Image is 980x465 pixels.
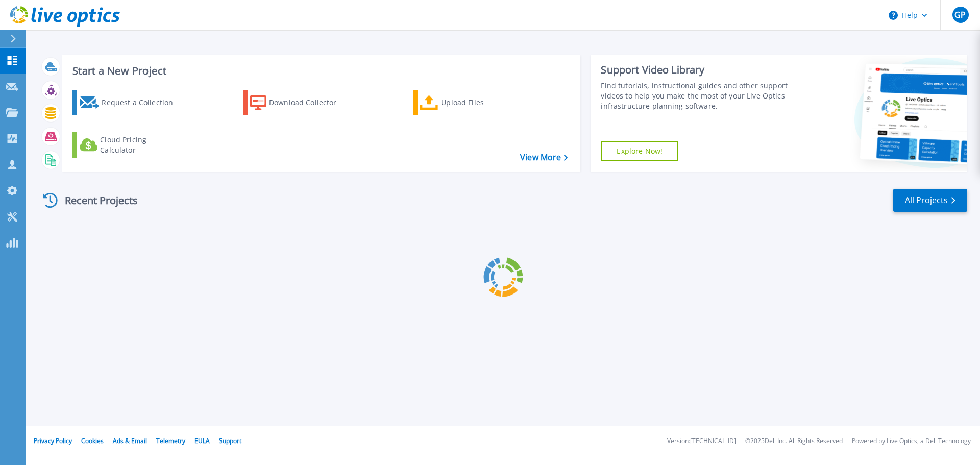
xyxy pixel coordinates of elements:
div: Upload Files [441,92,523,113]
a: EULA [194,436,210,445]
div: Cloud Pricing Calculator [100,135,182,155]
a: Cloud Pricing Calculator [72,132,186,158]
a: Support [219,436,241,445]
a: View More [520,153,568,162]
a: Download Collector [243,90,357,115]
a: All Projects [893,189,967,212]
li: Version: [TECHNICAL_ID] [667,438,736,445]
a: Ads & Email [113,436,147,445]
a: Privacy Policy [34,436,72,445]
div: Support Video Library [601,63,793,77]
a: Upload Files [413,90,527,115]
li: © 2025 Dell Inc. All Rights Reserved [745,438,843,445]
a: Request a Collection [72,90,186,115]
li: Powered by Live Optics, a Dell Technology [852,438,971,445]
span: GP [954,11,966,19]
a: Explore Now! [601,141,678,161]
div: Download Collector [269,92,351,113]
div: Recent Projects [39,188,152,213]
a: Cookies [81,436,104,445]
div: Find tutorials, instructional guides and other support videos to help you make the most of your L... [601,81,793,111]
a: Telemetry [156,436,185,445]
h3: Start a New Project [72,65,568,77]
div: Request a Collection [102,92,183,113]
